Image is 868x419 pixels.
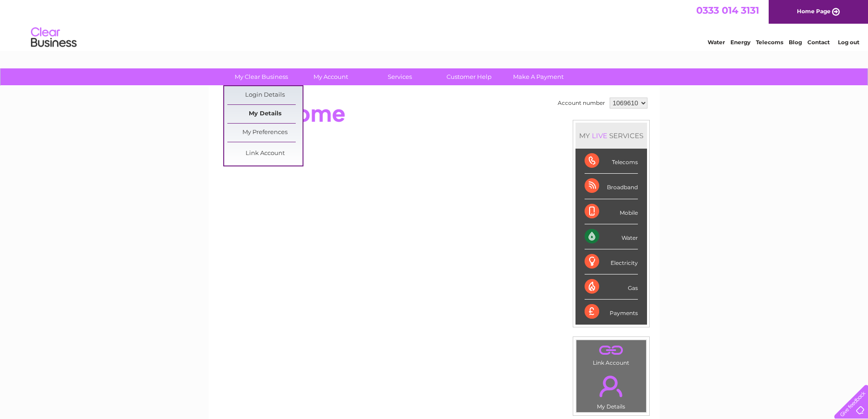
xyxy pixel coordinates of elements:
[789,39,802,46] a: Blog
[31,24,77,52] img: logo.png
[293,68,368,85] a: My Account
[431,68,507,85] a: Customer Help
[696,5,759,16] a: 0333 014 3131
[227,105,303,123] a: My Details
[501,68,576,85] a: Make A Payment
[555,95,607,111] td: Account number
[585,149,638,174] div: Telecoms
[756,39,783,46] a: Telecoms
[227,124,303,142] a: My Preferences
[585,249,638,274] div: Electricity
[585,199,638,224] div: Mobile
[219,5,650,44] div: Clear Business is a trading name of Verastar Limited (registered in [GEOGRAPHIC_DATA] No. 3667643...
[579,370,644,402] a: .
[585,224,638,249] div: Water
[227,145,303,163] a: Link Account
[838,39,859,46] a: Log out
[576,340,647,368] td: Link Account
[585,300,638,324] div: Payments
[579,342,644,358] a: .
[227,86,303,104] a: Login Details
[585,274,638,300] div: Gas
[224,68,299,85] a: My Clear Business
[576,368,647,413] td: My Details
[575,123,647,149] div: MY SERVICES
[708,39,725,46] a: Water
[362,68,437,85] a: Services
[585,174,638,199] div: Broadband
[807,39,830,46] a: Contact
[730,39,750,46] a: Energy
[590,131,609,140] div: LIVE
